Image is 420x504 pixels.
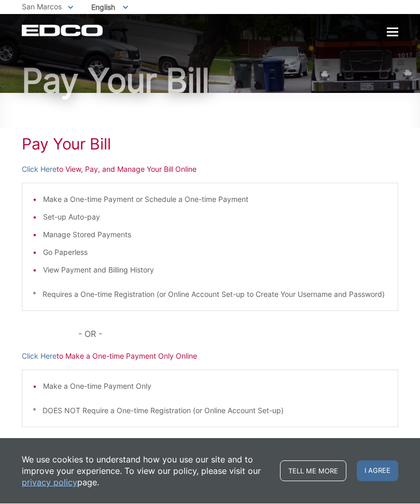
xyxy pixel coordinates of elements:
a: EDCD logo. Return to the homepage. [22,25,104,37]
a: Tell me more [280,461,346,482]
h1: Pay Your Bill [22,64,398,98]
li: Set-up Auto-pay [43,212,387,223]
p: to Make a One-time Payment Only Online [22,351,398,362]
a: Click Here [22,164,57,175]
h1: Pay Your Bill [22,135,398,154]
li: Go Paperless [43,247,387,258]
span: I agree [357,461,398,482]
p: * Requires a One-time Registration (or Online Account Set-up to Create Your Username and Password) [33,289,387,301]
span: San Marcos [22,3,62,11]
li: Make a One-time Payment Only [43,381,387,392]
li: Make a One-time Payment or Schedule a One-time Payment [43,194,387,206]
a: Click Here [22,351,57,362]
li: Manage Stored Payments [43,229,387,241]
li: View Payment and Billing History [43,265,387,276]
p: We use cookies to understand how you use our site and to improve your experience. To view our pol... [22,454,270,488]
p: to View, Pay, and Manage Your Bill Online [22,164,398,175]
a: privacy policy [22,477,77,488]
p: - OR - [78,327,398,342]
p: * DOES NOT Require a One-time Registration (or Online Account Set-up) [33,405,387,417]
